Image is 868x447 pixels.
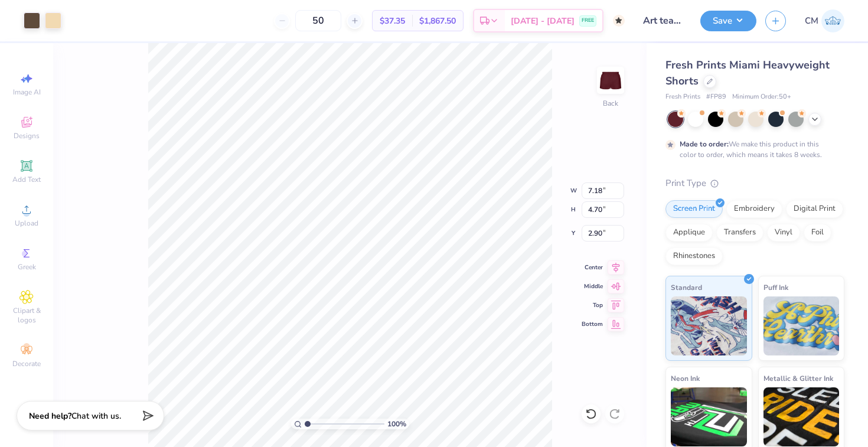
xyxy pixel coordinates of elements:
[671,387,747,446] img: Neon Ink
[582,282,603,291] span: Middle
[6,306,47,325] span: Clipart & logos
[18,262,36,272] span: Greek
[805,9,844,32] a: CM
[29,410,71,422] strong: Need help?
[665,58,830,88] span: Fresh Prints Miami Heavyweight Shorts
[14,131,40,141] span: Designs
[603,98,618,109] div: Back
[511,15,575,27] span: [DATE] - [DATE]
[665,200,723,218] div: Screen Print
[665,177,844,190] div: Print Type
[671,372,700,384] span: Neon Ink
[582,301,603,309] span: Top
[13,87,41,97] span: Image AI
[71,410,121,422] span: Chat with us.
[732,92,791,102] span: Minimum Order: 50 +
[387,419,406,429] span: 100 %
[700,11,756,31] button: Save
[763,387,840,446] img: Metallic & Glitter Ink
[12,175,41,184] span: Add Text
[726,200,782,218] div: Embroidery
[665,224,713,242] div: Applique
[665,92,700,102] span: Fresh Prints
[804,224,831,242] div: Foil
[706,92,726,102] span: # FP89
[763,281,788,293] span: Puff Ink
[671,296,747,355] img: Standard
[665,247,723,265] div: Rhinestones
[767,224,800,242] div: Vinyl
[599,68,622,92] img: Back
[763,296,840,355] img: Puff Ink
[786,200,843,218] div: Digital Print
[805,14,818,28] span: CM
[716,224,763,242] div: Transfers
[680,139,825,160] div: We make this product in this color to order, which means it takes 8 weeks.
[582,263,603,272] span: Center
[12,359,41,368] span: Decorate
[634,9,691,32] input: Untitled Design
[763,372,833,384] span: Metallic & Glitter Ink
[582,17,594,25] span: FREE
[419,15,456,27] span: $1,867.50
[671,281,702,293] span: Standard
[295,10,341,31] input: – –
[380,15,405,27] span: $37.35
[680,139,729,149] strong: Made to order:
[821,9,844,32] img: Chloe Murlin
[582,320,603,328] span: Bottom
[15,218,38,228] span: Upload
